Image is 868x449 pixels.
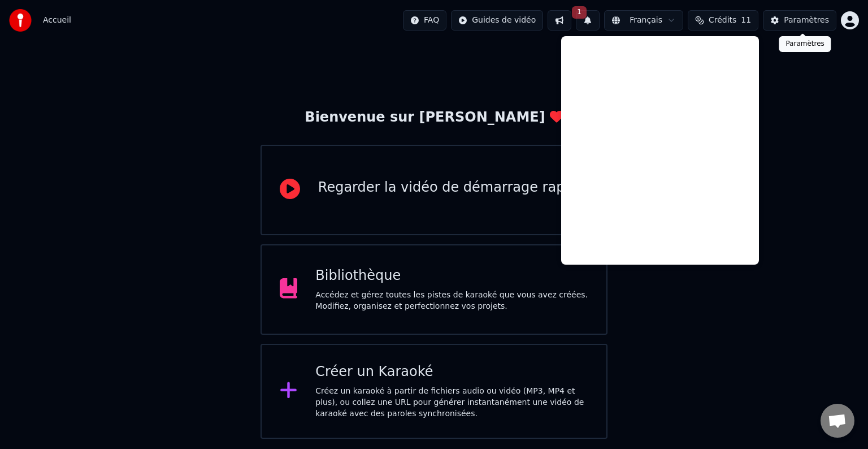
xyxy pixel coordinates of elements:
[305,109,563,127] div: Bienvenue sur [PERSON_NAME]
[451,10,543,31] button: Guides de vidéo
[315,386,588,420] div: Créez un karaoké à partir de fichiers audio ou vidéo (MP3, MP4 et plus), ou collez une URL pour g...
[43,15,71,26] nav: breadcrumb
[821,404,854,438] div: Ouvrir le chat
[576,10,600,31] button: 1
[709,15,736,26] span: Crédits
[315,363,588,381] div: Créer un Karaoké
[315,267,588,285] div: Bibliothèque
[318,179,585,197] div: Regarder la vidéo de démarrage rapide
[688,10,758,31] button: Crédits11
[43,15,71,26] span: Accueil
[779,36,831,52] div: Paramètres
[784,15,829,26] div: Paramètres
[403,10,446,31] button: FAQ
[741,15,751,26] span: 11
[315,290,588,312] div: Accédez et gérez toutes les pistes de karaoké que vous avez créées. Modifiez, organisez et perfec...
[763,10,836,31] button: Paramètres
[9,9,32,32] img: youka
[572,6,587,19] span: 1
